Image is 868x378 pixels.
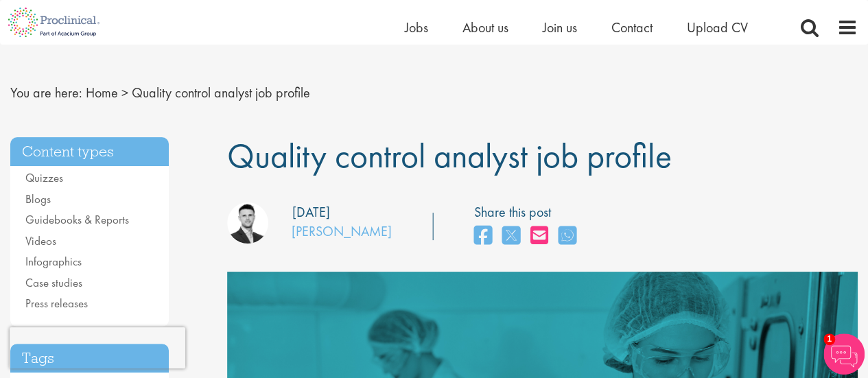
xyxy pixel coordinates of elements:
img: Chatbot [823,333,865,375]
a: share on twitter [502,222,520,251]
a: Press releases [25,296,88,311]
span: You are here: [10,84,82,102]
span: Quality control analyst job profile [227,134,671,178]
a: [PERSON_NAME] [292,222,392,240]
a: Contact [611,19,653,36]
a: Upload CV [687,19,748,36]
h3: Content types [10,137,169,167]
a: Guidebooks & Reports [25,212,129,227]
span: Quality control analyst job profile [132,84,310,102]
label: Share this post [474,202,583,222]
span: > [121,84,128,102]
a: Case studies [25,275,82,290]
a: Join us [543,19,577,36]
a: Infographics [25,254,82,269]
a: Blogs [25,191,51,206]
a: share on email [530,222,548,251]
a: Quizzes [25,170,63,185]
a: About us [462,19,508,36]
a: share on whats app [559,222,576,251]
a: breadcrumb link [86,84,118,102]
iframe: reCAPTCHA [10,327,185,368]
a: Videos [25,233,56,248]
img: Joshua Godden [227,202,268,244]
a: share on facebook [474,222,492,251]
a: Jobs [405,19,428,36]
span: 1 [823,333,835,345]
div: [DATE] [292,202,330,222]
